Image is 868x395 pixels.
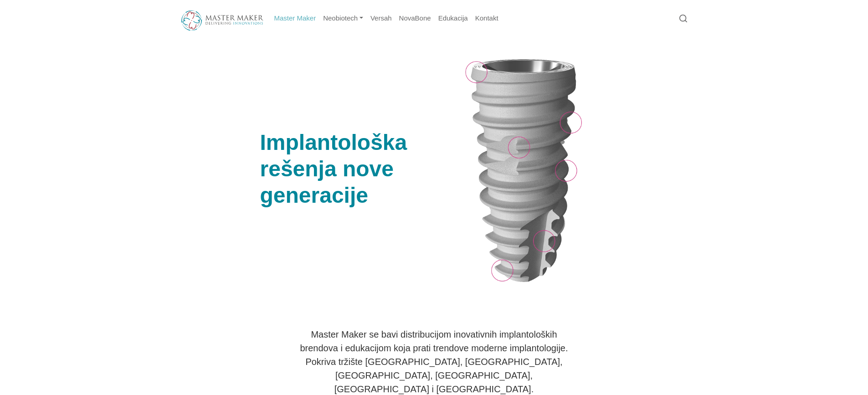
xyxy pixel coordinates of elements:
img: Master Maker [181,10,263,31]
h1: Implantološka rešenja nove generacije [260,129,455,208]
a: Kontakt [472,10,502,27]
a: Master Maker [271,10,320,27]
a: Neobiotech [319,10,367,27]
a: NovaBone [395,10,435,27]
a: Edukacija [435,10,472,27]
a: Versah [367,10,395,27]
